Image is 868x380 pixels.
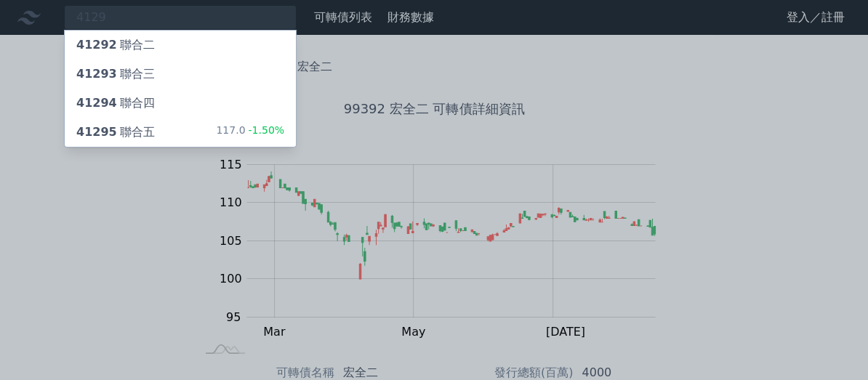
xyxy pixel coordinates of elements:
div: 117.0 [216,124,284,141]
a: 41294聯合四 [65,89,296,118]
span: -1.50% [245,124,284,136]
span: 41292 [76,38,117,52]
div: 聯合四 [76,94,155,112]
span: 41295 [76,125,117,139]
div: 聯合三 [76,65,155,83]
div: 聯合五 [76,124,155,141]
a: 41295聯合五 117.0-1.50% [65,118,296,147]
span: 41293 [76,67,117,81]
a: 41293聯合三 [65,60,296,89]
div: 聯合二 [76,36,155,54]
span: 41294 [76,96,117,110]
a: 41292聯合二 [65,31,296,60]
